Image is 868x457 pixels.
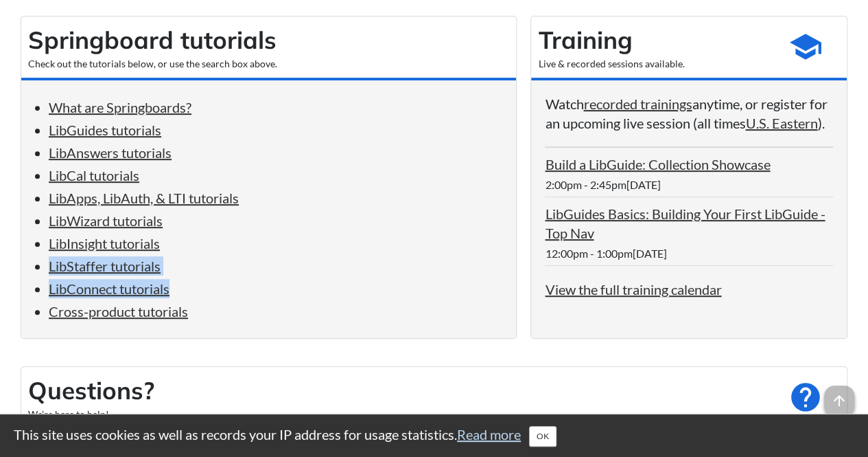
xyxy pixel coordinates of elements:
[49,235,160,252] a: LibInsight tutorials
[49,303,188,320] a: Cross-product tutorials
[545,94,833,133] p: Watch anytime, or register for an upcoming live session (all times ).
[28,23,509,57] h2: Springboard tutorials
[583,96,692,112] a: recorded trainings
[457,426,521,443] a: Read more
[49,258,161,274] a: LibStaffer tutorials
[49,280,169,297] a: LibConnect tutorials
[538,57,771,71] div: Live & recorded sessions available.
[49,122,161,138] a: LibGuides tutorials
[545,281,721,298] a: View the full training calendar
[545,205,825,241] a: LibGuides Basics: Building Your First LibGuide - Top Nav
[545,178,660,191] span: 2:00pm - 2:45pm[DATE]
[49,144,172,161] a: LibAnswers tutorials
[529,426,556,447] button: Close
[28,374,771,408] h2: Questions?
[49,212,163,229] a: LibWizard tutorials
[745,115,817,131] a: U.S. Eastern
[788,30,823,64] span: school
[545,247,666,260] span: 12:00pm - 1:00pm[DATE]
[49,190,239,206] a: LibApps, LibAuth, & LTI tutorials
[49,167,139,183] a: LibCal tutorials
[28,57,509,71] div: Check out the tutorials below, or use the search box above.
[28,408,771,421] div: We're here to help!
[824,386,854,416] span: arrow_upward
[538,23,771,57] h2: Training
[788,380,823,414] span: help
[545,156,770,172] a: Build a LibGuide: Collection Showcase
[49,99,191,115] a: What are Springboards?
[824,387,854,403] a: arrow_upward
